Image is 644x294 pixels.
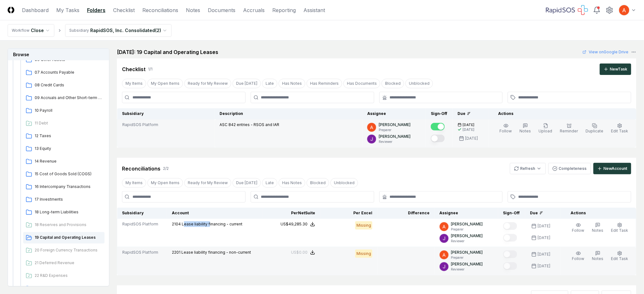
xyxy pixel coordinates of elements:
p: Reviewer [451,239,483,244]
span: RapidSOS Platform [122,250,158,255]
th: Subsidiary [117,108,215,119]
span: 09 Accruals and Other Short-term Liabilities [35,95,102,101]
span: 23 Quality Check [35,285,102,291]
a: 13 Equity [23,143,105,155]
button: Due Today [233,79,261,88]
button: Notes [519,122,532,135]
button: Follow [571,221,586,235]
img: RapidSOS logo [546,5,588,15]
p: Preparer [451,227,483,232]
span: 19 Capital and Operating Leases [35,235,102,240]
span: 13 Equity [35,146,102,151]
a: 19 Capital and Operating Leases [23,232,105,244]
h2: [DATE]: 19 Capital and Operating Leases [117,48,218,56]
button: Follow [498,122,513,135]
a: 11 Debt [23,118,105,129]
span: 12 Taxes [35,133,102,139]
div: 2 / 2 [163,166,169,171]
a: 22 R&D Expenses [23,270,105,282]
p: Reviewer [379,139,410,144]
a: Documents [208,6,235,14]
button: Completeness [548,163,591,174]
span: Follow [500,129,512,133]
a: 18 Reserves and Provisions [23,219,105,231]
a: 17 Investments [23,194,105,205]
h3: Browse [8,49,109,60]
a: 12 Taxes [23,130,105,142]
button: Edit Task [610,122,630,135]
div: Actions [493,111,631,117]
th: Sign-Off [426,108,453,119]
img: Logo [8,7,14,13]
div: Missing [355,250,372,258]
span: 11 Debt [35,120,102,126]
span: [DATE] [463,123,475,127]
button: Mark complete [503,251,517,258]
span: 21 Deferred Revenue [35,260,102,266]
span: Edit Task [611,129,628,133]
a: 09 Accruals and Other Short-term Liabilities [23,92,105,104]
div: 1 / 1 [148,66,153,72]
a: Notes [186,6,200,14]
span: Reminder [560,129,578,133]
span: 16 Intercompany Transactions [35,184,102,190]
span: 15 Cost of Goods Sold (COGS) [35,171,102,177]
a: My Tasks [56,6,79,14]
button: Refresh [510,163,546,174]
img: ACg8ocK3mdmu6YYpaRl40uhUUGu9oxSxFSb1vbjsnEih2JuwAH1PGA=s96-c [440,251,449,259]
button: Has Notes [279,178,305,188]
button: Blocked [382,79,404,88]
a: 18 Long-term Liabilities [23,207,105,218]
div: Account [172,210,258,216]
button: Ready for My Review [184,79,231,88]
span: Duplicate [586,129,604,133]
a: Reconciliations [142,6,178,14]
button: Notes [591,221,605,235]
button: My Items [122,79,146,88]
img: ACg8ocKTC56tjQR6-o9bi8poVV4j_qMfO6M0RniyL9InnBgkmYdNig=s96-c [440,262,449,271]
button: My Items [122,178,146,188]
div: New Account [604,166,627,171]
div: [DATE] [538,223,551,229]
a: Folders [87,6,105,14]
button: Unblocked [330,178,358,188]
span: Edit Task [611,256,628,261]
button: Mark complete [503,222,517,230]
span: 18 Long-term Liabilities [35,209,102,215]
th: Per NetSuite [263,208,320,219]
button: Mark complete [503,262,517,270]
a: 15 Cost of Goods Sold (COGS) [23,169,105,180]
button: NewTask [600,63,631,75]
div: Due [530,210,556,216]
span: Follow [572,228,585,233]
th: Assignee [435,208,498,219]
button: Edit Task [610,221,630,235]
button: Blocked [307,178,329,188]
th: Assignee [362,108,426,119]
div: [DATE] [538,263,551,269]
th: Difference [377,208,435,219]
button: US$0.00 [291,250,315,255]
span: Notes [592,256,604,261]
button: Late [262,178,277,188]
nav: breadcrumb [8,24,172,37]
span: RapidSOS Platform [122,122,158,128]
a: 20 Foreign Currency Transactions [23,245,105,256]
span: 10 Payroll [35,108,102,113]
div: New Task [610,66,627,72]
span: 2201 [172,250,180,255]
button: Late [262,79,277,88]
button: Edit Task [610,250,630,263]
button: Has Notes [279,79,305,88]
span: Lease liability financing - non-current [181,250,251,255]
div: Missing [355,221,372,230]
span: Notes [520,129,531,133]
p: [PERSON_NAME] [379,122,410,128]
button: Mark complete [503,234,517,242]
button: Ready for My Review [184,178,231,188]
a: 08 Credit Cards [23,80,105,91]
span: Edit Task [611,228,628,233]
span: 07 Accounts Payable [35,70,102,75]
button: My Open Items [147,79,183,88]
a: Dashboard [22,6,49,14]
